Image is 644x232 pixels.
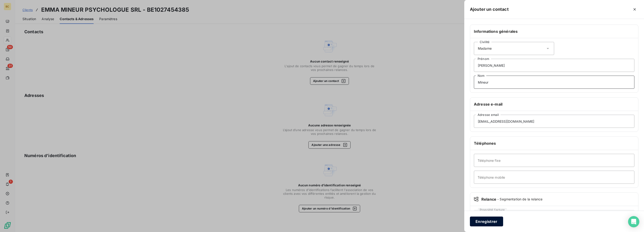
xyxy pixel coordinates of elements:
h6: Informations générales [474,29,634,34]
input: placeholder [474,59,634,72]
button: Enregistrer [470,217,503,226]
div: Relance [474,196,634,202]
span: - Segmentation de la relance [497,197,542,202]
input: placeholder [474,154,634,167]
input: placeholder [474,171,634,184]
div: Open Intercom Messenger [628,216,639,227]
h5: Ajouter un contact [470,6,509,13]
span: Madame [478,46,492,51]
h6: Téléphones [474,140,634,146]
input: placeholder [474,76,634,89]
input: placeholder [474,115,634,128]
h6: Adresse e-mail [474,101,634,107]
